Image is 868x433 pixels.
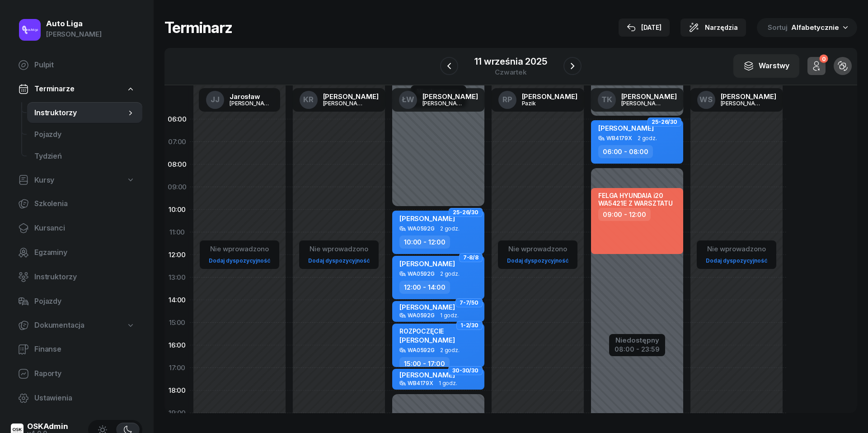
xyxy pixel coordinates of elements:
span: 7-8/8 [463,257,479,259]
a: Kursy [11,170,142,191]
button: Niedostępny08:00 - 23:59 [615,335,660,355]
div: [PERSON_NAME] [422,93,478,100]
button: Nie wprowadzonoDodaj dyspozycyjność [205,241,274,268]
div: 13:00 [164,266,190,289]
button: [DATE] [619,19,670,37]
span: 25-26/30 [652,121,677,123]
div: 15:00 [164,311,190,334]
div: ROZPOCZĘCIE [399,327,455,335]
a: RP[PERSON_NAME]Pazik [491,88,585,112]
a: Tydzień [27,146,142,167]
span: 2 godz. [440,271,460,277]
span: [PERSON_NAME] [399,303,455,311]
div: 15:00 - 17:00 [399,357,450,370]
a: TK[PERSON_NAME][PERSON_NAME] [591,88,684,112]
span: 7-7/50 [460,302,479,304]
span: 1 godz. [439,380,457,386]
span: Kursanci [34,222,135,234]
span: Ustawienia [34,392,135,404]
div: Nie wprowadzono [702,243,771,255]
div: [PERSON_NAME] [323,93,379,100]
a: Ustawienia [11,387,142,409]
span: Pojazdy [34,129,135,141]
div: [PERSON_NAME] [323,100,366,106]
span: Alfabetycznie [791,23,839,32]
div: 08:00 [164,153,190,176]
div: 09:00 - 12:00 [598,208,651,221]
button: Narzędzia [680,19,746,37]
div: Warstwy [743,60,789,72]
span: TK [601,96,612,104]
a: Finanse [11,339,142,360]
div: [DATE] [627,22,662,33]
a: Dodaj dyspozycyjność [503,255,572,266]
div: 0 [819,55,828,63]
span: 1-2/30 [460,325,479,326]
div: Jarosław [230,93,273,100]
span: Sortuj [768,22,789,33]
div: Nie wprowadzono [305,243,373,255]
div: Nie wprowadzono [503,243,572,255]
a: Kursanci [11,217,142,239]
a: Dodaj dyspozycyjność [702,255,771,266]
div: Auto Liga [46,20,102,28]
div: [PERSON_NAME] [422,100,466,106]
div: 07:00 [164,131,190,153]
span: KR [303,96,314,104]
div: 10:00 - 12:00 [399,235,450,249]
span: Dokumentacja [34,320,84,331]
span: Finanse [34,344,135,355]
div: [PERSON_NAME] [721,100,764,106]
span: Szkolenia [34,198,135,210]
span: [PERSON_NAME] [399,371,455,379]
a: Szkolenia [11,193,142,215]
a: Dokumentacja [11,315,142,336]
div: 06:00 - 08:00 [598,145,653,158]
span: Instruktorzy [34,271,135,283]
span: 30-30/30 [452,370,479,372]
a: Dodaj dyspozycyjność [205,255,274,266]
button: 0 [807,57,826,75]
div: 06:00 [164,108,190,131]
div: 09:00 [164,176,190,198]
a: Instruktorzy [11,266,142,288]
span: RP [502,96,512,104]
span: 1 godz. [440,312,459,319]
div: 10:00 [164,198,190,221]
button: Nie wprowadzonoDodaj dyspozycyjność [503,241,572,268]
div: Pazik [522,100,565,106]
div: OSKAdmin [27,423,68,430]
h1: Terminarz [164,19,232,36]
button: Nie wprowadzonoDodaj dyspozycyjność [305,241,373,268]
span: 2 godz. [638,135,657,141]
div: WA0592G [408,271,435,277]
a: Egzaminy [11,242,142,264]
div: WA0592G [408,347,435,353]
div: 16:00 [164,334,190,357]
button: Warstwy [733,54,799,78]
div: WA0592G [408,312,435,318]
div: 18:00 [164,379,190,402]
div: [PERSON_NAME] [46,28,102,40]
span: Pojazdy [34,296,135,307]
a: ŁW[PERSON_NAME][PERSON_NAME] [392,88,485,112]
a: KR[PERSON_NAME][PERSON_NAME] [292,88,386,112]
span: JJ [211,96,220,104]
span: 25-26/30 [453,212,479,213]
div: 11 września 2025 [474,57,547,66]
div: 12:00 [164,244,190,266]
span: Raporty [34,368,135,380]
div: 11:00 [164,221,190,244]
a: Raporty [11,363,142,385]
a: Pojazdy [11,291,142,312]
div: 19:00 [164,402,190,424]
span: Tydzień [34,151,135,162]
div: Nie wprowadzono [205,243,274,255]
a: Pojazdy [27,124,142,146]
span: 2 godz. [440,347,460,353]
button: Sortuj Alfabetycznie [757,18,857,37]
div: [PERSON_NAME] [621,100,665,106]
div: 14:00 [164,289,190,311]
a: Pulpit [11,54,142,76]
div: Niedostępny [615,337,660,344]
